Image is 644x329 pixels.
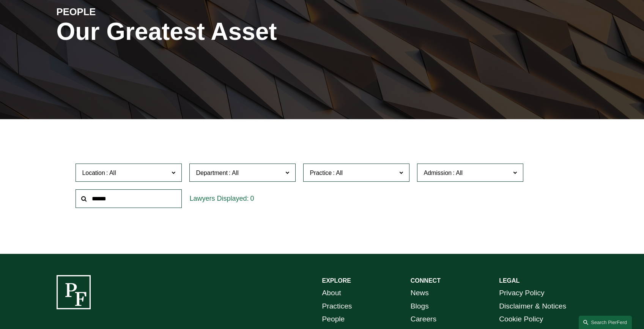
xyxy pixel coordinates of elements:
strong: CONNECT [411,277,441,284]
a: News [411,286,429,300]
h1: Our Greatest Asset [57,18,411,46]
a: Disclaimer & Notices [499,300,566,313]
a: Privacy Policy [499,286,544,300]
span: 0 [250,195,254,202]
span: Location [82,170,105,176]
a: About [322,286,341,300]
a: Search this site [579,316,632,329]
span: Department [196,170,228,176]
span: Admission [424,170,452,176]
a: Cookie Policy [499,313,543,326]
a: Blogs [411,300,429,313]
strong: EXPLORE [322,277,351,284]
span: Practice [310,170,332,176]
a: Careers [411,313,436,326]
strong: LEGAL [499,277,520,284]
a: People [322,313,345,326]
h4: PEOPLE [57,6,189,18]
a: Practices [322,300,352,313]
